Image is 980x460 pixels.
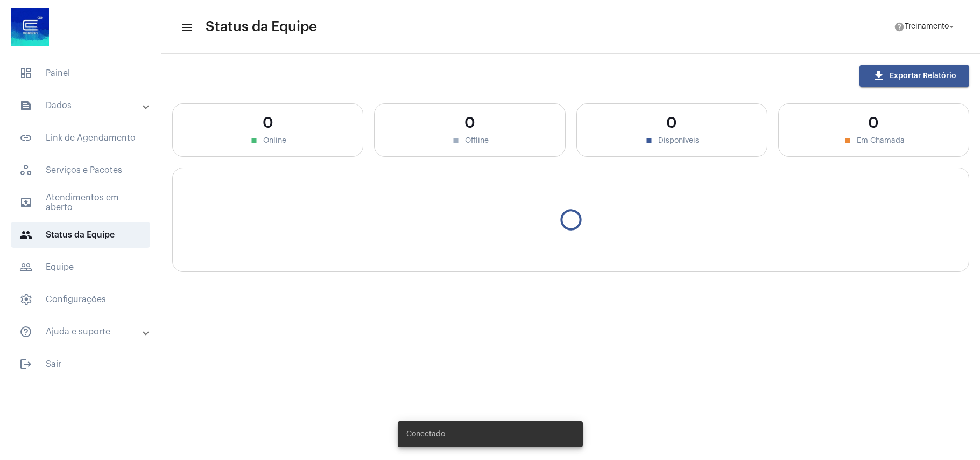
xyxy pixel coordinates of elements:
[9,5,52,48] img: d4669ae0-8c07-2337-4f67-34b0df7f5ae4.jpeg
[206,18,317,36] span: Status da Equipe
[19,293,32,306] span: sidenav icon
[19,228,32,241] mat-icon: sidenav icon
[588,115,756,131] div: 0
[905,23,949,31] span: Treinamento
[19,131,32,144] mat-icon: sidenav icon
[6,93,161,119] mat-expansion-panel-header: sidenav iconDados
[11,190,150,215] span: Atendimentos em aberto
[19,67,32,80] span: sidenav icon
[588,136,756,145] div: Disponíveis
[451,136,461,145] mat-icon: stop
[19,99,144,112] mat-panel-title: Dados
[385,136,554,145] div: Offline
[894,22,905,32] mat-icon: help
[19,99,32,112] mat-icon: sidenav icon
[872,72,956,80] span: Exportar Relatório
[19,261,32,274] mat-icon: sidenav icon
[887,16,963,38] button: Treinamento
[947,22,956,32] mat-icon: arrow_drop_down
[184,136,352,145] div: Online
[19,358,32,371] mat-icon: sidenav icon
[789,115,958,131] div: 0
[19,196,32,209] mat-icon: sidenav icon
[11,351,150,377] span: Sair
[11,222,150,248] span: Status da Equipe
[11,125,150,151] span: Link de Agendamento
[859,65,969,87] button: Exportar Relatório
[385,115,554,131] div: 0
[249,136,259,145] mat-icon: stop
[181,21,192,34] mat-icon: sidenav icon
[19,325,144,338] mat-panel-title: Ajuda e suporte
[406,429,445,440] span: Conectado
[19,164,32,177] span: sidenav icon
[644,136,654,145] mat-icon: stop
[11,254,150,280] span: Equipe
[184,115,352,131] div: 0
[6,319,161,345] mat-expansion-panel-header: sidenav iconAjuda e suporte
[11,287,150,312] span: Configurações
[872,69,885,82] mat-icon: download
[11,60,150,86] span: Painel
[11,157,150,183] span: Serviços e Pacotes
[843,136,852,145] mat-icon: stop
[19,325,32,338] mat-icon: sidenav icon
[789,136,958,145] div: Em Chamada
